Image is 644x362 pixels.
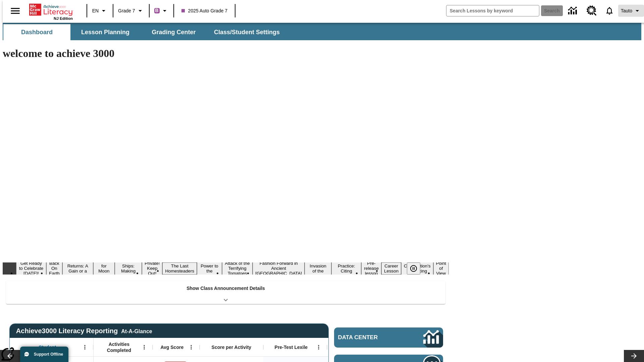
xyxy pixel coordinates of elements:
[20,347,68,362] button: Support Offline
[93,257,115,280] button: Slide 4 Time for Moon Rules?
[433,260,449,277] button: Slide 16 Point of View
[162,262,197,275] button: Slide 7 The Last Homesteaders
[209,24,285,40] button: Class/Student Settings
[152,5,171,17] button: Boost Class color is purple. Change class color
[275,344,308,350] span: Pre-Test Lexile
[361,260,381,277] button: Slide 13 Pre-release lesson
[3,5,98,11] body: Maximum 600 characters Press Escape to exit toolbar Press Alt + F10 to reach toolbar
[5,1,25,21] button: Open side menu
[39,344,56,350] span: Student
[62,257,93,280] button: Slide 3 Free Returns: A Gain or a Drain?
[222,260,253,277] button: Slide 9 Attack of the Terrifying Tomatoes
[212,344,252,350] span: Score per Activity
[407,262,427,275] div: Pause
[72,24,139,40] button: Lesson Planning
[16,327,152,335] span: Achieve3000 Literacy Reporting
[564,2,583,20] a: Data Center
[305,257,331,280] button: Slide 11 The Invasion of the Free CD
[89,5,111,17] button: Language: EN, Select a language
[54,16,73,20] span: NJ Edition
[16,260,46,277] button: Slide 1 Get Ready to Celebrate Juneteenth!
[3,24,286,40] div: SubNavbar
[160,344,183,350] span: Avg Score
[6,281,445,304] div: Show Class Announcement Details
[197,257,222,280] button: Slide 8 Solar Power to the People
[29,3,73,16] a: Home
[314,342,324,352] button: Open Menu
[140,24,207,40] button: Grading Center
[92,7,99,14] span: EN
[3,23,641,40] div: SubNavbar
[29,2,73,20] div: Home
[139,342,149,352] button: Open Menu
[3,47,449,60] h1: welcome to achieve 3000
[186,285,265,292] p: Show Class Announcement Details
[80,342,90,352] button: Open Menu
[115,5,147,17] button: Grade: Grade 7, Select a grade
[34,352,63,357] span: Support Offline
[621,7,632,14] span: Tauto
[407,262,420,275] button: Pause
[618,5,644,17] button: Profile/Settings
[624,350,644,362] button: Lesson carousel, Next
[181,7,228,14] span: 2025 Auto Grade 7
[142,260,162,277] button: Slide 6 Private! Keep Out!
[338,334,401,341] span: Data Center
[601,2,618,19] a: Notifications
[46,260,62,277] button: Slide 2 Back On Earth
[155,6,159,15] span: B
[115,257,142,280] button: Slide 5 Cruise Ships: Making Waves
[583,2,601,20] a: Resource Center, Will open in new tab
[186,342,196,352] button: Open Menu
[381,262,401,275] button: Slide 14 Career Lesson
[446,5,539,16] input: search field
[118,7,135,14] span: Grade 7
[334,327,443,348] a: Data Center
[331,257,361,280] button: Slide 12 Mixed Practice: Citing Evidence
[121,327,152,335] div: At-A-Glance
[3,24,70,40] button: Dashboard
[401,257,433,280] button: Slide 15 The Constitution's Balancing Act
[253,260,305,277] button: Slide 10 Fashion Forward in Ancient Rome
[97,341,141,353] span: Activities Completed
